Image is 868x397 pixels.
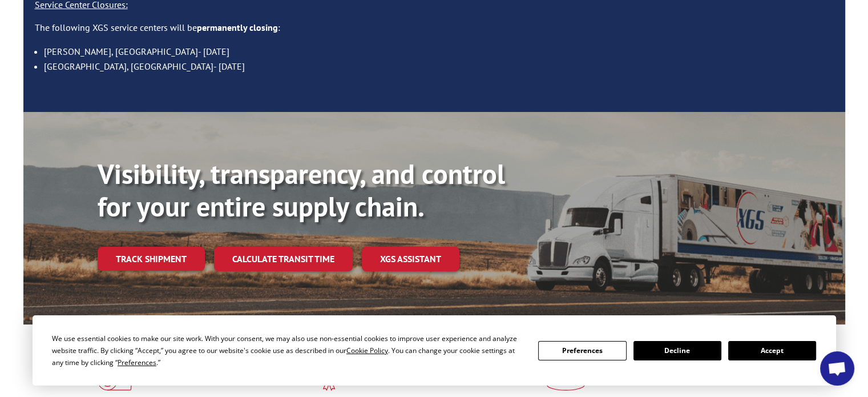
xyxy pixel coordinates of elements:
[538,341,626,360] button: Preferences
[633,341,721,360] button: Decline
[346,346,388,355] span: Cookie Policy
[118,358,156,367] span: Preferences
[197,22,278,33] strong: permanently closing
[820,351,854,386] a: Open chat
[362,247,459,271] a: XGS ASSISTANT
[98,156,505,224] b: Visibility, transparency, and control for your entire supply chain.
[44,59,834,74] li: [GEOGRAPHIC_DATA], [GEOGRAPHIC_DATA]- [DATE]
[214,247,353,271] a: Calculate transit time
[35,21,834,44] p: The following XGS service centers will be :
[98,247,205,271] a: Track shipment
[52,332,524,368] div: We use essential cookies to make our site work. With your consent, we may also use non-essential ...
[728,341,816,360] button: Accept
[44,44,834,59] li: [PERSON_NAME], [GEOGRAPHIC_DATA]- [DATE]
[33,315,836,386] div: Cookie Consent Prompt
